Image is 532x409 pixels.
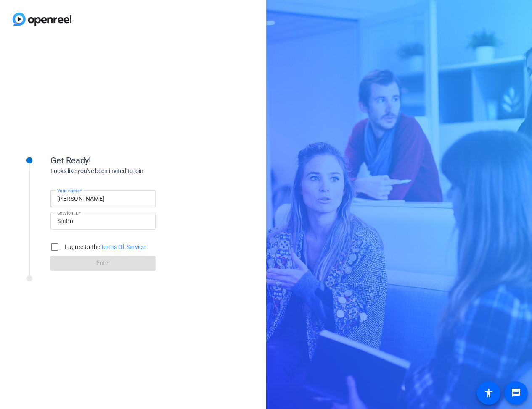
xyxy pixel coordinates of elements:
[57,188,79,193] mat-label: Your name
[101,244,146,250] a: Terms Of Service
[63,243,146,251] label: I agree to the
[57,210,79,215] mat-label: Session ID
[50,167,219,176] div: Looks like you've been invited to join
[484,388,494,398] mat-icon: accessibility
[511,388,521,398] mat-icon: message
[50,154,219,167] div: Get Ready!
